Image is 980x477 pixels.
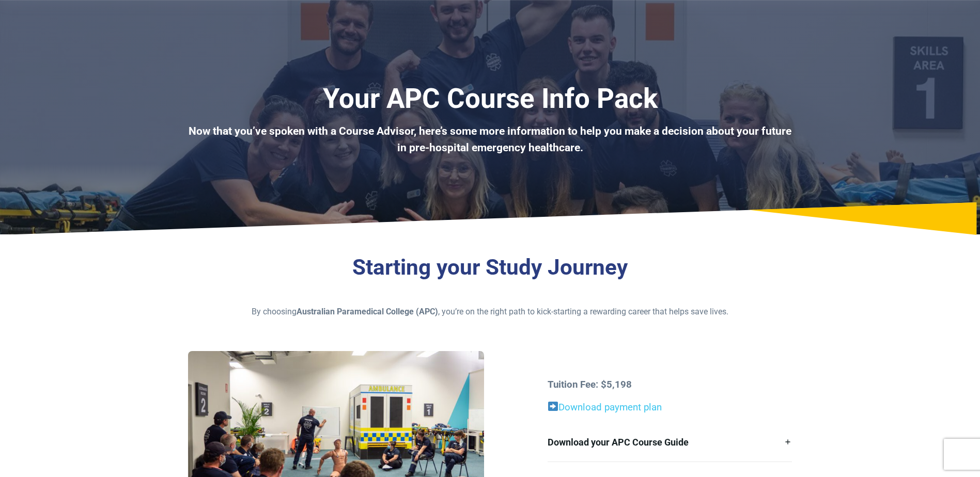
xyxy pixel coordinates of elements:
h3: Starting your Study Journey [188,255,792,281]
img: ➡️ [548,402,558,411]
a: Download payment plan [558,402,662,413]
strong: Australian Paramedical College (APC) [297,307,438,316]
a: Download your APC Course Guide [548,423,792,462]
h1: Your APC Course Info Pack [188,83,792,115]
b: Now that you’ve spoken with a Course Advisor, here’s some more information to help you make a dec... [189,125,791,154]
strong: Tuition Fee: $5,198 [548,379,632,390]
p: By choosing , you’re on the right path to kick-starting a rewarding career that helps save lives. [188,306,792,318]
